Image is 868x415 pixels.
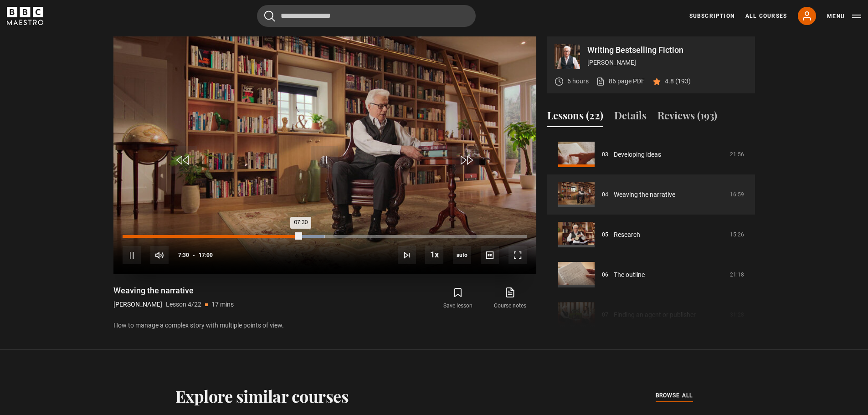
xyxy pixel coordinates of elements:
[614,108,647,127] button: Details
[199,247,213,263] span: 17:00
[211,300,234,309] p: 17 mins
[745,12,787,20] a: All Courses
[123,246,141,264] button: Pause
[484,285,536,312] a: Course notes
[432,285,484,312] button: Save lesson
[193,252,195,258] span: -
[481,246,499,264] button: Captions
[567,77,589,86] p: 6 hours
[656,391,693,401] a: browse all
[123,235,526,238] div: Progress Bar
[587,46,748,54] p: Writing Bestselling Fiction
[827,12,861,21] button: Toggle navigation
[587,58,748,67] p: [PERSON_NAME]
[113,285,234,296] h1: Weaving the narrative
[150,246,169,264] button: Mute
[656,391,693,400] span: browse all
[175,386,349,405] h2: Explore similar courses
[689,12,734,20] a: Subscription
[113,36,536,274] video-js: Video Player
[614,150,661,159] a: Developing ideas
[7,7,43,25] svg: BBC Maestro
[264,10,275,22] button: Submit the search query
[425,246,443,264] button: Playback Rate
[453,246,471,264] span: auto
[614,230,640,240] a: Research
[453,246,471,264] div: Current quality: 720p
[614,270,645,280] a: The outline
[508,246,527,264] button: Fullscreen
[547,108,603,127] button: Lessons (22)
[614,190,675,200] a: Weaving the narrative
[665,77,691,86] p: 4.8 (193)
[596,77,645,86] a: 86 page PDF
[113,300,162,309] p: [PERSON_NAME]
[178,247,189,263] span: 7:30
[166,300,201,309] p: Lesson 4/22
[113,321,536,330] p: How to manage a complex story with multiple points of view.
[657,108,717,127] button: Reviews (193)
[398,246,416,264] button: Next Lesson
[257,5,476,27] input: Search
